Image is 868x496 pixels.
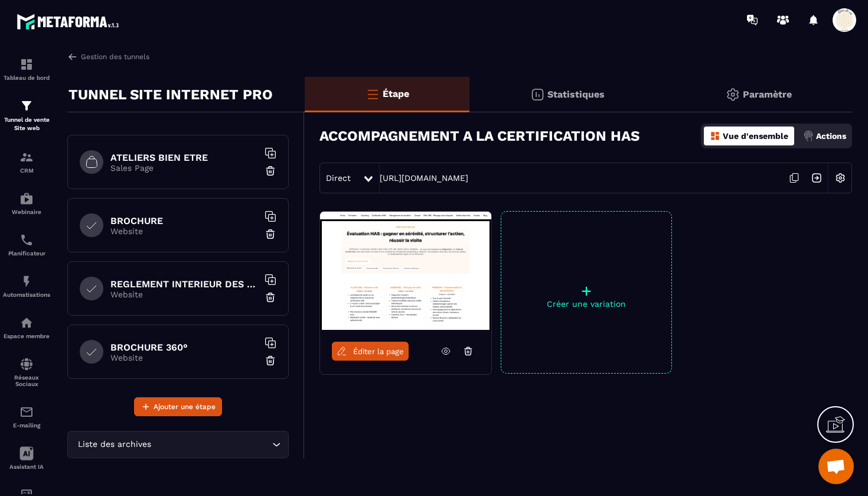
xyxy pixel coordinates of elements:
h6: BROCHURE 360° [110,342,258,353]
p: Réseaux Sociaux [3,374,50,387]
h6: BROCHURE [110,215,258,226]
img: setting-w.858f3a88.svg [829,167,851,189]
img: trash [265,355,276,367]
p: Vue d'ensemble [723,131,788,141]
span: Éditer la page [353,347,404,356]
p: E-mailing [3,422,50,429]
div: Ouvrir le chat [818,449,854,484]
a: schedulerschedulerPlanificateur [3,224,50,265]
a: automationsautomationsEspace membre [3,307,50,348]
input: Search for option [154,438,269,451]
p: Statistiques [547,89,605,100]
p: Tunnel de vente Site web [3,116,50,132]
h3: ACCOMPAGNEMENT A LA CERTIFICATION HAS [319,128,639,144]
img: formation [19,57,34,72]
img: trash [265,228,276,240]
img: arrow-next.bcc2205e.svg [805,167,828,189]
img: logo [17,11,123,33]
p: Planificateur [3,250,50,257]
span: Ajouter une étape [154,401,216,413]
img: trash [265,291,276,303]
img: image [320,212,491,330]
p: TUNNEL SITE INTERNET PRO [68,83,273,106]
p: Website [110,353,258,362]
a: automationsautomationsWebinaire [3,183,50,224]
a: Assistant IA [3,437,50,479]
img: actions.d6e523a2.png [803,131,814,141]
img: trash [265,165,276,177]
img: automations [19,316,34,330]
a: automationsautomationsAutomatisations [3,265,50,307]
p: Actions [816,131,846,141]
h6: REGLEMENT INTERIEUR DES FORMATIONS [110,278,258,290]
button: Ajouter une étape [134,397,222,416]
a: emailemailE-mailing [3,396,50,437]
img: scheduler [19,233,34,247]
span: Liste des archives [75,438,154,451]
img: stats.20deebd0.svg [530,87,544,102]
p: Automatisations [3,291,50,298]
a: Éditer la page [332,342,409,361]
a: formationformationTunnel de vente Site web [3,90,50,141]
div: Search for option [67,431,289,458]
p: Webinaire [3,209,50,215]
p: CRM [3,167,50,174]
img: dashboard-orange.40269519.svg [710,131,720,141]
img: setting-gr.5f69749f.svg [726,87,740,102]
p: Website [110,226,258,236]
p: Créer une variation [501,299,671,309]
span: Direct [326,173,351,183]
img: formation [19,99,34,113]
a: formationformationCRM [3,141,50,183]
img: bars-o.4a397970.svg [366,87,380,101]
img: email [19,405,34,419]
p: Assistant IA [3,463,50,470]
p: Espace membre [3,333,50,339]
img: automations [19,274,34,288]
img: social-network [19,357,34,371]
img: arrow [67,51,78,62]
p: Paramètre [743,89,792,100]
p: Website [110,290,258,299]
p: + [501,283,671,299]
p: Tableau de bord [3,74,50,81]
img: formation [19,150,34,164]
h6: ATELIERS BIEN ETRE [110,152,258,163]
a: Gestion des tunnels [67,51,149,62]
img: automations [19,192,34,206]
a: formationformationTableau de bord [3,48,50,90]
a: social-networksocial-networkRéseaux Sociaux [3,348,50,396]
a: [URL][DOMAIN_NAME] [380,173,468,183]
p: Sales Page [110,163,258,173]
p: Étape [383,88,409,99]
